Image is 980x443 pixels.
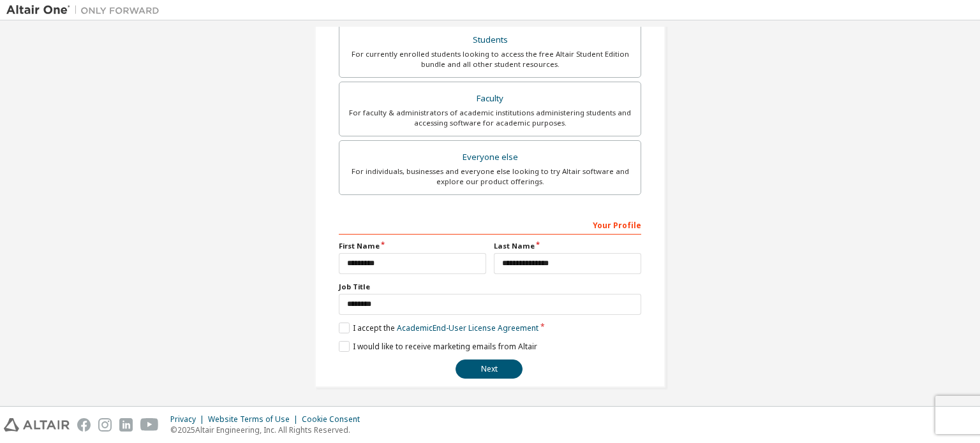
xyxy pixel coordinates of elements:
[170,425,367,435] p: © 2025 Altair Engineering, Inc. All Rights Reserved.
[339,323,538,333] label: I accept the
[347,49,633,69] div: For currently enrolled students looking to access the free Altair Student Edition bundle and all ...
[347,31,633,49] div: Students
[339,241,486,251] label: First Name
[347,90,633,108] div: Faculty
[339,214,641,235] div: Your Profile
[119,418,133,432] img: linkedin.svg
[339,341,537,352] label: I would like to receive marketing emails from Altair
[208,414,302,425] div: Website Terms of Use
[347,166,633,187] div: For individuals, businesses and everyone else looking to try Altair software and explore our prod...
[4,418,70,432] img: altair_logo.svg
[77,418,91,432] img: facebook.svg
[347,108,633,128] div: For faculty & administrators of academic institutions administering students and accessing softwa...
[140,418,159,432] img: youtube.svg
[347,149,633,166] div: Everyone else
[456,359,523,379] button: Next
[302,414,367,425] div: Cookie Consent
[397,323,538,333] a: Academic End-User License Agreement
[170,414,208,425] div: Privacy
[339,282,641,292] label: Job Title
[494,241,641,251] label: Last Name
[98,418,112,432] img: instagram.svg
[6,4,166,17] img: Altair One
